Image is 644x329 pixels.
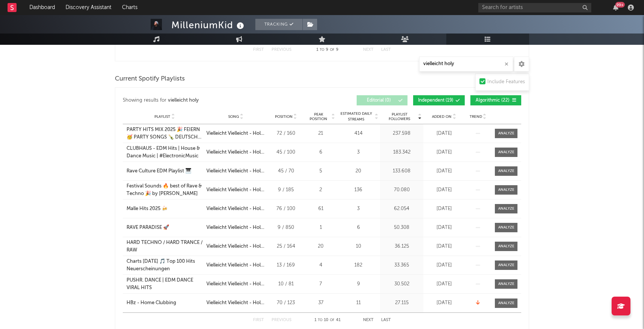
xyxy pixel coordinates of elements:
[206,262,265,269] div: Vielleicht Vielleicht - Holy Priest & elMefti Remix
[206,280,265,288] div: Vielleicht Vielleicht - Holy Priest & elMefti Remix
[478,3,591,12] input: Search for artists
[307,243,335,250] div: 20
[382,130,421,137] div: 237.598
[307,186,335,194] div: 2
[339,111,374,122] span: Estimated Daily Streams
[425,299,463,307] div: [DATE]
[168,96,199,105] div: vielleicht holy
[487,78,525,87] div: Include Features
[470,95,521,105] button: Algorithmic(22)
[307,112,330,121] span: Peak Position
[127,205,168,213] div: Malle Hits 2025 🍻
[382,299,421,307] div: 27.115
[307,46,348,55] div: 1 9 9
[228,114,239,119] span: Song
[425,262,463,269] div: [DATE]
[363,48,374,52] button: Next
[339,186,378,194] div: 136
[127,299,203,307] a: HBz - Home Clubbing
[425,224,463,232] div: [DATE]
[425,243,463,250] div: [DATE]
[269,243,303,250] div: 25 / 164
[425,205,463,213] div: [DATE]
[339,130,378,137] div: 414
[382,243,421,250] div: 36.125
[206,149,265,156] div: Vielleicht Vielleicht - Holy Priest & elMefti Remix
[382,280,421,288] div: 30.502
[272,318,291,322] button: Previous
[269,186,303,194] div: 9 / 185
[269,299,303,307] div: 70 / 123
[381,48,391,52] button: Last
[255,19,302,30] button: Tracking
[272,48,291,52] button: Previous
[382,149,421,156] div: 183.342
[307,262,335,269] div: 4
[339,149,378,156] div: 3
[382,205,421,213] div: 62.054
[307,168,335,175] div: 5
[275,114,293,119] span: Position
[154,114,170,119] span: Playlist
[475,98,510,103] span: Algorithmic ( 22 )
[382,224,421,232] div: 50.308
[269,168,303,175] div: 45 / 70
[425,130,463,137] div: [DATE]
[425,168,463,175] div: [DATE]
[413,95,465,105] button: Independent(19)
[171,19,246,31] div: MilleniumKid
[419,56,513,72] input: Search Playlists/Charts
[269,130,303,137] div: 72 / 160
[320,48,324,52] span: to
[339,243,378,250] div: 10
[127,168,191,175] div: Rave Culture EDM Playlist 🎹
[206,130,265,137] div: Vielleicht Vielleicht - Holy Priest & elMefti Remix
[339,299,378,307] div: 11
[127,145,203,160] a: CLUBHAUS - EDM Hits | House & Dance Music | #ElectronicMusic
[307,299,335,307] div: 37
[615,2,625,8] div: 99 +
[127,126,203,141] a: PARTY HITS MIX 2025 🎉 FEIERN 🥳 PARTY SONGS 🍾 DEUTSCH PARTY MIX 🍻 PARTY SONGS DIE JEDER KENNT
[115,75,185,84] span: Current Spotify Playlists
[425,149,463,156] div: [DATE]
[382,112,417,121] span: Playlist Followers
[363,318,374,322] button: Next
[381,318,391,322] button: Last
[362,98,396,103] span: Editorial ( 0 )
[206,168,265,175] div: Vielleicht Vielleicht - Holy Priest & elMefti Remix
[339,280,378,288] div: 9
[307,280,335,288] div: 7
[206,243,265,250] div: Vielleicht Vielleicht - Holy Priest & elMefti Remix
[382,168,421,175] div: 133.608
[206,205,265,213] div: Vielleicht Vielleicht - Holy Priest & elMefti Remix
[127,258,203,273] a: Charts [DATE] 🎵 Top 100 Hits Neuerscheinungen
[432,114,452,119] span: Added On
[127,299,176,307] div: HBz - Home Clubbing
[470,114,482,119] span: Trend
[269,280,303,288] div: 10 / 81
[307,205,335,213] div: 61
[382,186,421,194] div: 70.080
[127,168,203,175] a: Rave Culture EDM Playlist 🎹
[253,318,264,322] button: First
[127,277,203,291] a: PUSHR. DANCE | EDM DANCE VIRAL HITS
[127,239,203,254] a: HARD TECHNO / HARD TRANCE / RAW
[253,48,264,52] button: First
[339,168,378,175] div: 20
[339,262,378,269] div: 182
[382,262,421,269] div: 33.365
[307,316,348,325] div: 1 10 41
[330,48,334,52] span: of
[127,224,203,232] a: RAVE PARADISE 🚀
[269,205,303,213] div: 76 / 100
[339,224,378,232] div: 6
[307,224,335,232] div: 1
[127,183,203,197] a: Festival Sounds 🔥 best of Rave & Techno 🎉 by [PERSON_NAME]
[123,95,322,105] div: Showing results for
[269,262,303,269] div: 13 / 169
